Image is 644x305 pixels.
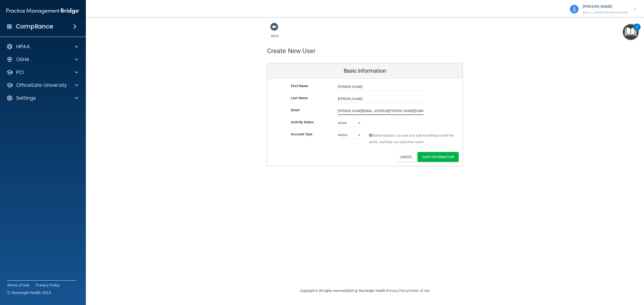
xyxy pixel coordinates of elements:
span: Administrators can see and edit everything inside the portal, and they can add other users. [369,132,455,145]
a: Privacy Policy [36,282,60,288]
p: HIPAA [16,43,30,50]
b: Email [291,108,299,112]
a: Terms of Use [409,289,430,293]
p: [EMAIL_ADDRESS][DOMAIN_NAME] [583,10,628,15]
a: OfficeSafe University [6,82,78,88]
a: PCI [6,69,78,76]
p: OfficeSafe University [16,82,67,88]
b: First Name [291,84,308,88]
b: Last Name [291,96,308,100]
img: arrow-down.227dba2b.svg [634,8,637,10]
h4: Create New User [267,47,316,54]
p: PCI [16,69,24,76]
button: Cancel [395,152,417,162]
h4: Compliance [16,23,53,30]
div: Basic Information [267,63,463,79]
b: Activity Status [291,120,314,124]
a: Privacy Policy [387,289,408,293]
div: 2 [636,27,638,34]
p: OSHA [16,56,30,63]
a: HIPAA [6,43,78,50]
div: Copyright © All rights reserved 2025 @ Rectangle Health | | [267,282,463,299]
button: Save Information [418,152,459,162]
img: avatar.17b06cb7.svg [570,5,579,13]
b: Account Type [291,132,312,136]
button: Open Resource Center, 2 new notifications [623,24,639,40]
a: Back [271,27,279,38]
span: Ⓒ Rectangle Health 2024 [7,290,51,295]
a: Settings [6,95,78,101]
a: Terms of Use [7,282,29,288]
img: PMB logo [6,6,79,16]
a: OSHA [6,56,78,63]
p: [PERSON_NAME] [583,3,628,10]
p: Settings [16,95,36,101]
